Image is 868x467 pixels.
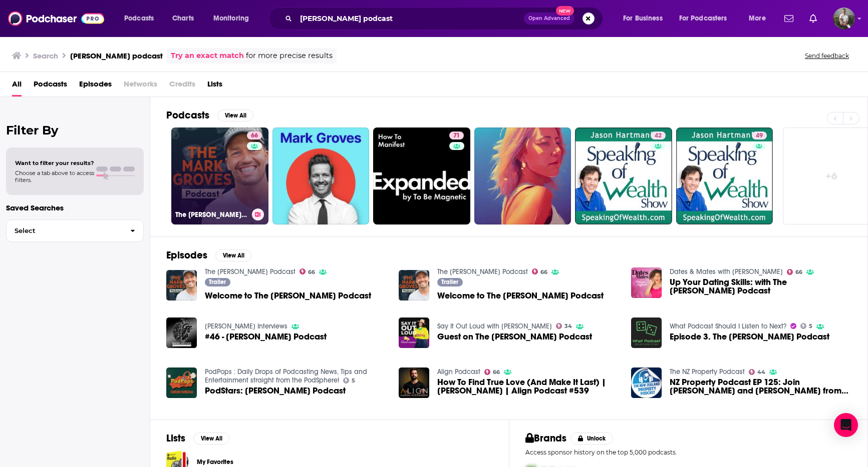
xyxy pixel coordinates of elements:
[651,131,666,139] a: 42
[484,369,500,375] a: 66
[399,367,429,398] a: How To Find True Love (And Make It Last) | Mark Groves | Align Podcast #539
[670,278,851,295] span: Up Your Dating Skills: with The [PERSON_NAME] Podcast
[206,10,262,26] button: open menu
[166,317,197,348] img: #46 - Mark Groves Podcast
[564,324,572,328] span: 34
[525,448,852,456] p: Access sponsor history on the top 5,000 podcasts.
[616,10,675,26] button: open menu
[525,432,567,444] h2: Brands
[399,317,429,348] img: Guest on The Mark Groves Podcast
[833,7,855,29] img: User Profile
[166,367,197,398] img: PodStars: Mark Groves Podcast
[449,131,464,139] a: 71
[631,267,662,298] img: Up Your Dating Skills: with The Mark Groves Podcast
[12,76,22,96] a: All
[169,76,195,96] span: Credits
[70,51,163,60] h3: [PERSON_NAME] podcast
[373,127,470,224] a: 71
[207,76,222,96] a: Lists
[300,268,316,274] a: 66
[437,378,619,395] span: How To Find True Love (And Make It Last) | [PERSON_NAME] | Align Podcast #539
[809,324,812,328] span: 5
[205,267,296,276] a: The Mark Groves Podcast
[172,11,194,25] span: Charts
[217,109,253,121] button: View All
[166,249,251,261] a: EpisodesView All
[6,203,144,212] p: Saved Searches
[623,11,663,25] span: For Business
[124,11,154,25] span: Podcasts
[8,9,104,28] img: Podchaser - Follow, Share and Rate Podcasts
[205,291,371,300] span: Welcome to The [PERSON_NAME] Podcast
[171,127,268,224] a: 66The [PERSON_NAME] Podcast
[7,227,122,234] span: Select
[205,291,371,300] a: Welcome to The Mark Groves Podcast
[575,127,672,224] a: 42
[833,7,855,29] button: Show profile menu
[166,10,200,26] a: Charts
[631,367,662,398] img: NZ Property Podcast EP 125: Join Mark Honeybone and Steve Groves from Urban Collective
[670,267,783,276] a: Dates & Mates with Damona Hoffman
[524,12,574,24] button: Open AdvancedNew
[437,332,592,341] span: Guest on The [PERSON_NAME] Podcast
[670,378,851,395] a: NZ Property Podcast EP 125: Join Mark Honeybone and Steve Groves from Urban Collective
[166,270,197,300] img: Welcome to The Mark Groves Podcast
[6,123,144,137] h2: Filter By
[193,432,229,444] button: View All
[34,76,67,96] a: Podcasts
[205,386,346,395] span: PodStars: [PERSON_NAME] Podcast
[556,323,572,329] a: 34
[209,279,226,285] span: Trailer
[205,332,327,341] a: #46 - Mark Groves Podcast
[540,270,547,274] span: 66
[343,377,356,383] a: 5
[213,11,249,25] span: Monitoring
[437,332,592,341] a: Guest on The Mark Groves Podcast
[749,369,766,375] a: 44
[79,76,112,96] a: Episodes
[278,7,613,30] div: Search podcasts, credits, & more...
[528,16,570,21] span: Open Advanced
[166,432,229,444] a: ListsView All
[670,278,851,295] a: Up Your Dating Skills: with The Mark Groves Podcast
[802,51,852,60] button: Send feedback
[631,317,662,348] a: Episode 3. The Mark Groves Podcast
[670,332,829,341] a: Episode 3. The Mark Groves Podcast
[124,76,157,96] span: Networks
[205,367,367,384] a: PodPops : Daily Drops of Podcasting News, Tips and Entertainment straight from the PodSphere!
[834,413,858,437] div: Open Intercom Messenger
[757,370,765,374] span: 44
[117,10,167,26] button: open menu
[15,159,94,166] span: Want to filter your results?
[670,322,786,330] a: What Podcast Should I Listen to Next?
[670,332,829,341] span: Episode 3. The [PERSON_NAME] Podcast
[175,210,248,219] h3: The [PERSON_NAME] Podcast
[247,131,262,139] a: 66
[780,10,797,27] a: Show notifications dropdown
[570,432,613,444] button: Unlock
[246,50,333,61] span: for more precise results
[399,270,429,300] img: Welcome to The Mark Groves Podcast
[215,249,251,261] button: View All
[437,378,619,395] a: How To Find True Love (And Make It Last) | Mark Groves | Align Podcast #539
[308,270,315,274] span: 66
[437,267,528,276] a: The Mark Groves Podcast
[441,279,458,285] span: Trailer
[171,50,244,61] a: Try an exact match
[33,51,58,60] h3: Search
[556,6,574,15] span: New
[532,268,548,274] a: 66
[787,269,803,275] a: 66
[166,249,207,261] h2: Episodes
[742,10,778,26] button: open menu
